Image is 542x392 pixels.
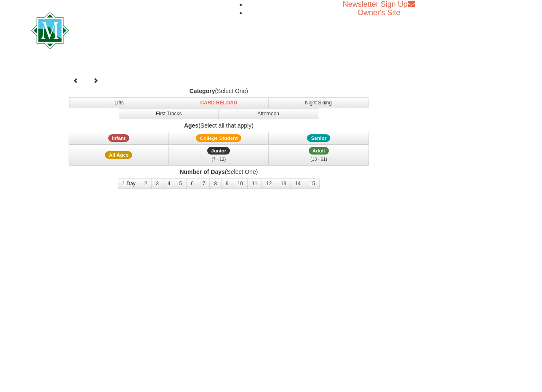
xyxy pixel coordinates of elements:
button: 3 [151,178,163,189]
div: (7 - 12) [174,155,264,163]
button: 5 [175,178,187,189]
label: (Select all that apply) [67,121,371,130]
span: College Student [196,134,241,142]
span: All Ages [105,151,132,159]
button: 6 [186,178,198,189]
button: 11 [247,178,262,189]
button: Junior (7 - 12) [169,144,269,165]
button: Night Skiing [268,97,368,108]
button: 10 [233,178,248,189]
strong: Number of Days [179,168,224,175]
span: Junior [207,147,230,155]
button: 13 [276,178,291,189]
a: Massanutten Resort [31,19,224,39]
button: 2 [140,178,152,189]
span: Adult [309,147,329,155]
button: 12 [262,178,276,189]
button: 4 [163,178,175,189]
strong: Ages [184,122,198,129]
button: Adult (13 - 61) [269,144,369,165]
button: Lifts [69,97,169,108]
button: 15 [305,178,320,189]
button: 1 Day [118,178,140,189]
strong: Category [190,88,215,94]
button: Afternoon [218,108,318,119]
button: 7 [198,178,210,189]
button: All Ages [69,144,169,165]
button: 8 [209,178,222,189]
span: Senior [307,134,330,142]
button: 9 [221,178,233,189]
span: Infant [108,134,129,142]
button: First Tracks [119,108,219,119]
button: Infant [69,132,169,144]
button: Card Reload [169,97,269,108]
button: Senior [269,132,369,144]
button: College Student [169,132,269,144]
a: Owner's Site [358,8,400,17]
img: Massanutten Resort Logo [31,12,224,49]
div: (13 - 61) [274,155,363,163]
button: 14 [291,178,305,189]
label: (Select One) [67,168,371,176]
label: (Select One) [67,87,371,95]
